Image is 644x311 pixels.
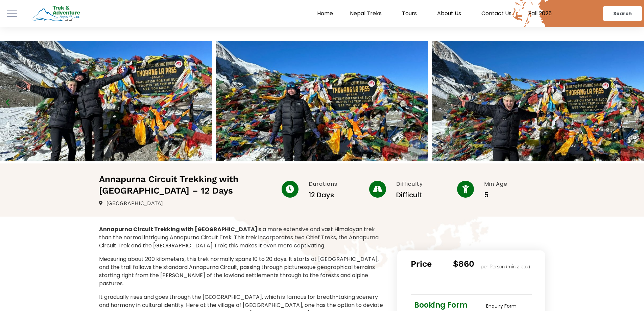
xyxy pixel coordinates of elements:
div: 9 / 15 [432,41,644,163]
a: Search [603,6,642,21]
a: Tours [393,10,429,17]
li: Booking Form [411,302,471,310]
span: 5 [484,190,488,200]
img: annapurna-circuit (6) [432,41,644,161]
h5: Difficulty [396,180,457,188]
p: Measuring about 200 kilometers, this trek normally spans 10 to 20 days. It starts at [GEOGRAPHIC_... [99,255,384,288]
a: Booking Form [414,300,468,310]
a: Fall 2025 [520,10,560,17]
h5: Min Age [484,180,545,188]
a: Nepal Treks [341,10,393,17]
a: Home [309,10,341,17]
span: 12 Days [309,190,334,200]
h5: Durations [309,180,369,188]
div: 8 / 15 [216,41,428,163]
img: Trek & Adventure Nepal [30,4,81,23]
div: Next slide [632,98,641,107]
span: Search [613,11,632,16]
span: per Person (min 2 pax) [481,264,530,269]
nav: Menu [110,10,560,17]
strong: Annapurna Circuit Trekking with [GEOGRAPHIC_DATA] [99,225,258,233]
h2: Annapurna Circuit Trekking with [GEOGRAPHIC_DATA] – 12 Days [99,174,271,197]
p: is a more extensive and vast Himalayan trek than the normal intriguing Annapurna Circuit Trek. Th... [99,225,384,250]
a: Enquiry Form [486,303,517,309]
a: annapurna-circuit (6) [432,41,644,163]
h3: Price [411,258,453,270]
span: Difficult [396,190,422,200]
h3: $860 [453,258,481,270]
div: Previous slide [3,98,12,107]
span: [GEOGRAPHIC_DATA] [105,200,163,206]
a: Contact Us [473,10,520,17]
img: annapurna-circuit (7) [216,41,428,161]
a: About Us [429,10,473,17]
li: Enquiry Form [471,302,532,310]
a: annapurna-circuit (7) [216,41,428,163]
